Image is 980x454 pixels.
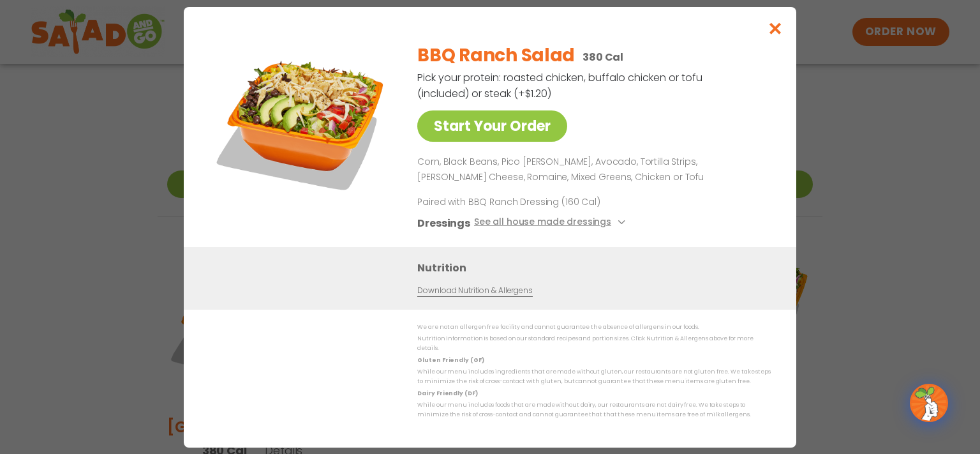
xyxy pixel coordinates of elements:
[417,259,777,275] h3: Nutrition
[417,389,477,397] strong: Dairy Friendly (DF)
[417,356,484,363] strong: Gluten Friendly (GF)
[583,49,623,65] p: 380 Cal
[474,215,629,231] button: See all house made dressings
[755,7,796,50] button: Close modal
[417,334,771,354] p: Nutrition information is based on our standard recipes and portion sizes. Click Nutrition & Aller...
[417,284,532,296] a: Download Nutrition & Allergens
[417,70,704,102] p: Pick your protein: roasted chicken, buffalo chicken or tofu (included) or steak (+$1.20)
[417,155,766,185] p: Corn, Black Beans, Pico [PERSON_NAME], Avocado, Tortilla Strips, [PERSON_NAME] Cheese, Romaine, M...
[417,110,567,142] a: Start Your Order
[911,385,947,421] img: wpChatIcon
[417,42,575,69] h2: BBQ Ranch Salad
[417,367,771,387] p: While our menu includes ingredients that are made without gluten, our restaurants are not gluten ...
[417,322,771,332] p: We are not an allergen free facility and cannot guarantee the absence of allergens in our foods.
[212,33,391,211] img: Featured product photo for BBQ Ranch Salad
[417,195,653,208] p: Paired with BBQ Ranch Dressing (160 Cal)
[417,215,470,231] h3: Dressings
[417,400,771,420] p: While our menu includes foods that are made without dairy, our restaurants are not dairy free. We...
